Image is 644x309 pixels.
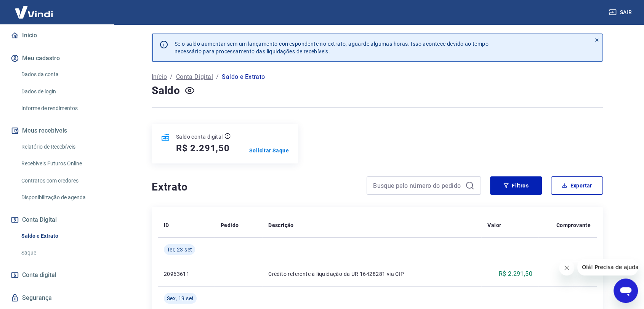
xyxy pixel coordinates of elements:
[152,179,357,195] h4: Extrato
[152,72,167,82] a: Início
[9,0,59,24] img: Vindi
[221,221,239,229] p: Pedido
[577,259,638,275] iframe: Mensagem da empresa
[164,221,169,229] p: ID
[222,72,265,82] p: Saldo e Extrato
[18,190,105,205] a: Disponibilização de agenda
[18,101,105,116] a: Informe de rendimentos
[9,27,105,44] a: Início
[22,270,56,280] span: Conta digital
[498,269,532,279] p: R$ 2.291,50
[18,84,105,99] a: Dados de login
[175,40,489,55] p: Se o saldo aumentar sem um lançamento correspondente no extrato, aguarde algumas horas. Isso acon...
[5,5,64,11] span: Olá! Precisa de ajuda?
[268,221,294,229] p: Descrição
[176,72,213,82] a: Conta Digital
[9,290,105,306] a: Segurança
[373,180,462,191] input: Busque pelo número do pedido
[9,122,105,139] button: Meus recebíveis
[607,5,635,19] button: Sair
[614,279,638,303] iframe: Botão para abrir a janela de mensagens
[249,147,289,154] a: Solicitar Saque
[556,221,591,229] p: Comprovante
[170,72,173,82] p: /
[176,142,230,154] h5: R$ 2.291,50
[9,50,105,67] button: Meu cadastro
[18,245,105,261] a: Saque
[18,139,105,155] a: Relatório de Recebíveis
[487,221,501,229] p: Valor
[551,176,603,195] button: Exportar
[167,295,194,302] span: Sex, 19 set
[18,156,105,171] a: Recebíveis Futuros Online
[9,211,105,228] button: Conta Digital
[176,133,223,141] p: Saldo conta digital
[164,270,208,278] p: 20963611
[268,270,475,278] p: Crédito referente à liquidação da UR 16428281 via CIP
[167,246,192,253] span: Ter, 23 set
[216,72,219,82] p: /
[18,67,105,82] a: Dados da conta
[18,173,105,189] a: Contratos com credores
[152,83,180,98] h4: Saldo
[18,228,105,244] a: Saldo e Extrato
[490,176,542,195] button: Filtros
[9,267,105,283] a: Conta digital
[559,260,574,275] iframe: Fechar mensagem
